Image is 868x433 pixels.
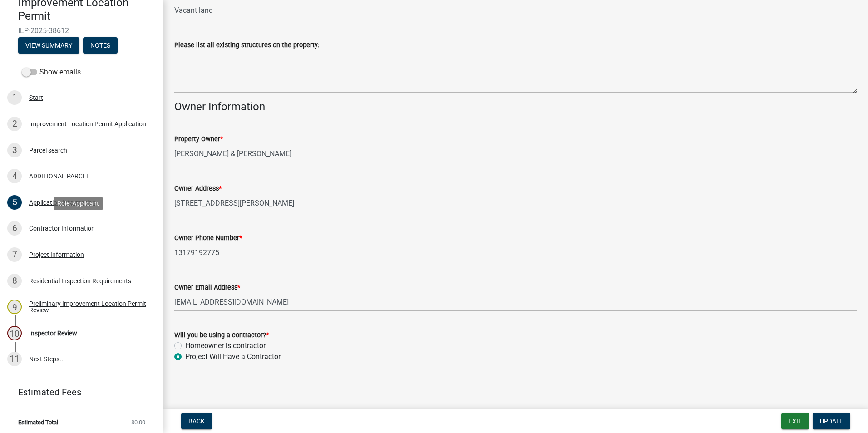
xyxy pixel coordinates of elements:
[29,225,95,231] div: Contractor Information
[174,186,222,192] label: Owner Address
[7,143,22,157] div: 3
[29,278,131,284] div: Residential Inspection Requirements
[18,42,79,49] wm-modal-confirm: Summary
[174,332,269,339] label: Will you be using a contractor?
[29,251,84,258] div: Project Information
[7,195,22,210] div: 5
[29,300,149,313] div: Preliminary Improvement Location Permit Review
[185,351,281,362] label: Project Will Have a Contractor
[7,383,149,401] a: Estimated Fees
[7,247,22,262] div: 7
[174,285,240,291] label: Owner Email Address
[813,413,850,429] button: Update
[7,326,22,340] div: 10
[7,221,22,236] div: 6
[29,330,77,336] div: Inspector Review
[29,199,96,206] div: Application Information
[7,169,22,183] div: 4
[781,413,809,429] button: Exit
[7,117,22,131] div: 2
[22,67,81,78] label: Show emails
[29,173,90,179] div: ADDITIONAL PARCEL
[54,197,103,210] div: Role: Applicant
[7,90,22,105] div: 1
[18,37,79,54] button: View Summary
[83,42,118,49] wm-modal-confirm: Notes
[83,37,118,54] button: Notes
[174,136,223,143] label: Property Owner
[18,26,145,35] span: ILP-2025-38612
[820,418,843,425] span: Update
[174,100,857,113] h4: Owner Information
[18,419,58,425] span: Estimated Total
[131,419,145,425] span: $0.00
[29,121,146,127] div: Improvement Location Permit Application
[188,418,205,425] span: Back
[29,94,43,101] div: Start
[181,413,212,429] button: Back
[7,274,22,288] div: 8
[174,235,242,241] label: Owner Phone Number
[185,340,266,351] label: Homeowner is contractor
[7,352,22,366] div: 11
[29,147,67,153] div: Parcel search
[7,300,22,314] div: 9
[174,42,319,49] label: Please list all existing structures on the property:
